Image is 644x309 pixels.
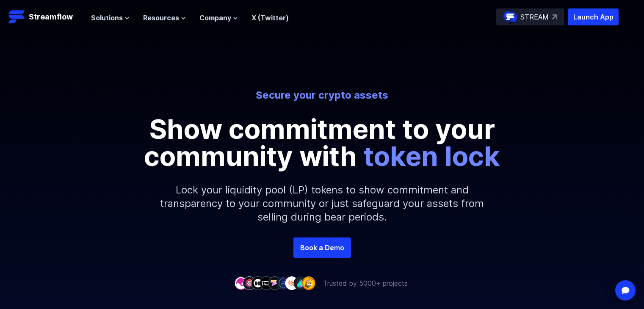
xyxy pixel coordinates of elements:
span: token lock [363,140,500,172]
div: Open Intercom Messenger [615,280,636,301]
span: Resources [143,13,179,23]
span: Solutions [91,13,123,23]
img: company-2 [243,276,256,290]
p: Lock your liquidity pool (LP) tokens to show commitment and transparency to your community or jus... [140,170,504,237]
button: Launch App [568,8,619,25]
p: Trusted by 5000+ projects [323,278,408,288]
a: Book a Demo [293,237,351,258]
img: Streamflow Logo [8,8,25,25]
img: company-1 [234,276,248,290]
img: company-5 [268,276,282,290]
a: Streamflow [8,8,83,25]
button: Resources [143,13,186,23]
p: Streamflow [29,11,73,23]
button: Solutions [91,13,130,23]
img: streamflow-logo-circle.png [503,10,517,24]
img: company-4 [260,276,273,290]
button: Company [199,13,238,23]
img: company-3 [251,276,265,290]
img: company-9 [302,276,315,290]
span: Company [199,13,231,23]
img: company-8 [293,276,307,290]
img: top-right-arrow.svg [552,14,557,19]
p: Secure your crypto assets [88,88,557,102]
p: STREAM [520,12,549,22]
a: X (Twitter) [252,14,289,22]
img: company-6 [276,276,290,290]
img: company-7 [285,276,299,290]
p: Show commitment to your community with [132,116,513,170]
a: STREAM [496,8,564,25]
